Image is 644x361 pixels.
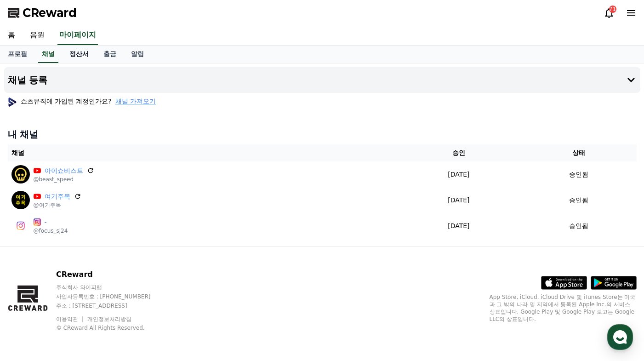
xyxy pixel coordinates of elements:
a: 정산서 [62,46,96,63]
p: [DATE] [399,170,518,179]
div: 71 [609,6,616,13]
th: 승인 [396,144,521,161]
p: [DATE] [399,221,518,231]
button: 채널 가져오기 [115,97,156,106]
p: © CReward All Rights Reserved. [56,324,168,332]
p: 승인됨 [569,170,588,179]
p: 쇼츠뮤직에 가입된 계정인가요? [8,97,156,106]
p: 사업자등록번호 : [PHONE_NUMBER] [56,293,168,300]
img: 여기주목 [11,191,30,209]
p: 주식회사 와이피랩 [56,284,168,291]
p: @focus_sj24 [34,227,68,235]
p: 승인됨 [569,221,588,231]
a: 여기주목 [45,192,70,201]
h4: 내 채널 [8,128,637,141]
a: 홈 [3,285,61,308]
img: profile [8,97,17,107]
a: 마이페이지 [57,26,98,45]
a: 음원 [23,26,52,45]
a: 대화 [61,285,119,308]
a: 설정 [119,285,177,308]
span: CReward [23,6,77,20]
a: 출금 [96,46,124,63]
a: 채널 [38,46,58,63]
span: 설정 [142,298,153,306]
a: 개인정보처리방침 [87,316,131,322]
p: [DATE] [399,195,518,205]
a: 홈 [0,26,23,45]
th: 상태 [521,144,636,161]
span: 대화 [84,299,95,306]
p: App Store, iCloud, iCloud Drive 및 iTunes Store는 미국과 그 밖의 나라 및 지역에서 등록된 Apple Inc.의 서비스 상표입니다. Goo... [490,293,637,323]
h4: 채널 등록 [8,75,48,85]
p: 승인됨 [569,195,588,205]
th: 채널 [8,144,396,161]
span: 홈 [29,298,34,306]
a: CReward [8,6,77,20]
a: - [45,218,68,227]
p: CReward [56,269,168,280]
p: @여기주목 [34,201,81,209]
a: 아이쇼비스트 [45,166,83,176]
a: 프로필 [0,46,34,63]
p: 주소 : [STREET_ADDRESS] [56,302,168,309]
p: @beast_speed [34,176,94,183]
a: 알림 [124,46,151,63]
img: 아이쇼비스트 [11,165,30,183]
button: 채널 등록 [4,67,640,93]
a: 이용약관 [56,316,85,322]
a: 71 [604,7,615,18]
